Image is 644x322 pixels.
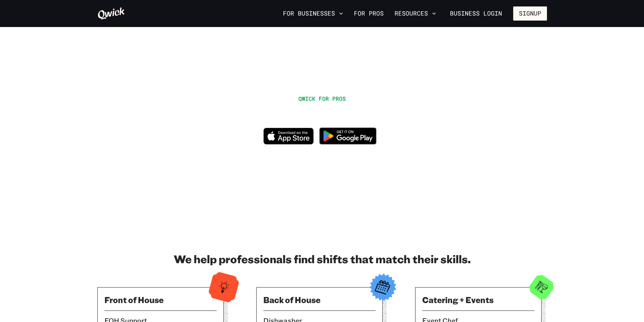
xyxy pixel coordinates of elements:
span: QWICK FOR PROS [299,95,346,102]
button: Resources [392,8,439,19]
h3: Back of House [263,294,376,305]
button: For Businesses [280,8,346,19]
h3: Catering + Events [422,294,534,305]
a: Download on the App Store [263,139,314,146]
a: For Pros [351,8,386,19]
button: Signup [513,6,547,21]
h3: Front of House [104,294,217,305]
h1: WORK IN HOSPITALITY, WHENEVER YOU WANT. [172,105,472,121]
img: Get it on Google Play [315,123,381,149]
h2: We help professionals find shifts that match their skills. [97,252,547,266]
a: Business Login [444,6,508,21]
